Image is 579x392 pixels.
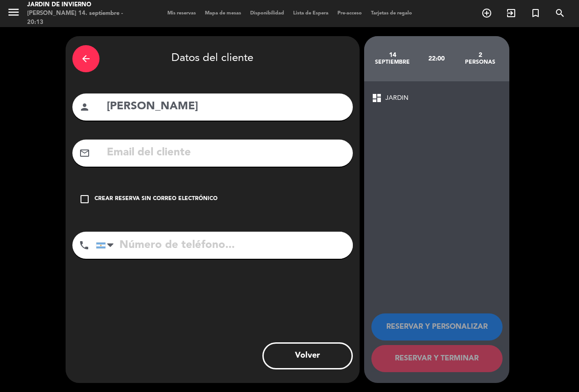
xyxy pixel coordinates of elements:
span: JARDIN [385,93,408,103]
div: 22:00 [414,43,458,75]
i: turned_in_not [530,8,541,19]
i: arrow_back [81,53,91,64]
i: phone [79,240,90,251]
button: RESERVAR Y PERSONALIZAR [371,313,503,341]
span: Tarjetas de regalo [366,11,417,16]
i: exit_to_app [506,8,517,19]
span: Mapa de mesas [200,11,246,16]
div: septiembre [371,59,415,66]
div: Datos del cliente [72,43,353,75]
i: mail_outline [79,148,90,159]
span: Disponibilidad [246,11,289,16]
span: Lista de Espera [289,11,333,16]
div: JARDIN DE INVIERNO [27,0,138,9]
div: 2 [458,51,502,59]
i: check_box_outline_blank [79,194,90,205]
i: person [79,102,90,112]
div: 14 [371,51,415,59]
span: Pre-acceso [333,11,366,16]
i: menu [7,5,20,19]
input: Número de teléfono... [96,232,353,259]
div: personas [458,59,502,66]
span: Mis reservas [163,11,200,16]
span: dashboard [371,93,382,103]
i: add_circle_outline [481,8,492,19]
button: Volver [262,342,353,369]
button: menu [7,5,20,22]
i: search [555,8,565,19]
button: RESERVAR Y TERMINAR [371,345,503,372]
div: Crear reserva sin correo electrónico [95,195,218,204]
input: Nombre del cliente [106,98,346,116]
div: [PERSON_NAME] 14. septiembre - 20:13 [27,9,138,27]
div: Argentina: +54 [96,232,117,258]
input: Email del cliente [106,144,346,162]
